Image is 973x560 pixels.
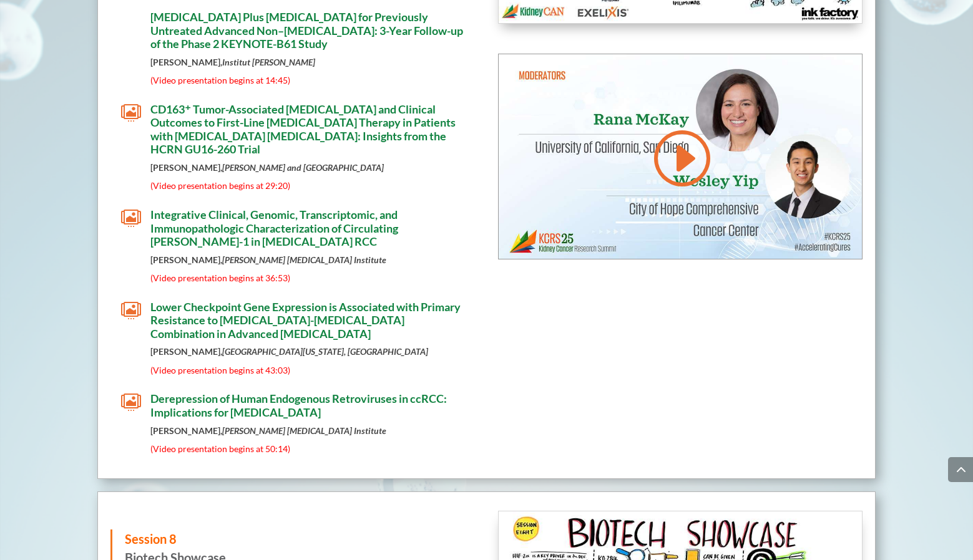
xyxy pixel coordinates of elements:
span: Lower Checkpoint Gene Expression is Associated with Primary Resistance to [MEDICAL_DATA]-[MEDICAL... [150,300,461,340]
span: (Video presentation begins at 50:14) [150,443,290,454]
span: (Video presentation begins at 43:03) [150,365,290,375]
span: CD163⁺ Tumor-Associated [MEDICAL_DATA] and Clinical Outcomes to First-Line [MEDICAL_DATA] Therapy... [150,102,456,157]
strong: [PERSON_NAME], [150,425,386,436]
strong: [PERSON_NAME], [150,254,386,265]
strong: [PERSON_NAME], [150,57,315,67]
span: (Video presentation begins at 36:53) [150,273,290,283]
span: (Video presentation begins at 14:45) [150,75,290,85]
em: [PERSON_NAME] [MEDICAL_DATA] Institute [222,425,386,436]
span:  [121,103,141,123]
strong: [PERSON_NAME], [150,162,384,173]
span:  [121,392,141,412]
span: [MEDICAL_DATA] Plus [MEDICAL_DATA] for Previously Untreated Advanced Non–[MEDICAL_DATA]: 3-Year F... [150,10,463,51]
span: Session 8 [125,531,177,546]
strong: [PERSON_NAME], [150,346,428,357]
em: [PERSON_NAME] [252,57,315,67]
em: [GEOGRAPHIC_DATA][US_STATE], [GEOGRAPHIC_DATA] [222,346,428,357]
em: Institut [222,57,250,67]
em: [PERSON_NAME] and [GEOGRAPHIC_DATA] [222,162,384,173]
em: [PERSON_NAME] [MEDICAL_DATA] Institute [222,254,386,265]
span: (Video presentation begins at 29:20) [150,180,290,191]
span:  [121,208,141,228]
span: Derepression of Human Endogenous Retroviruses in ccRCC: Implications for [MEDICAL_DATA] [150,392,447,419]
span: Integrative Clinical, Genomic, Transcriptomic, and Immunopathologic Characterization of Circulati... [150,208,398,248]
span:  [121,301,141,321]
span:  [121,11,141,31]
